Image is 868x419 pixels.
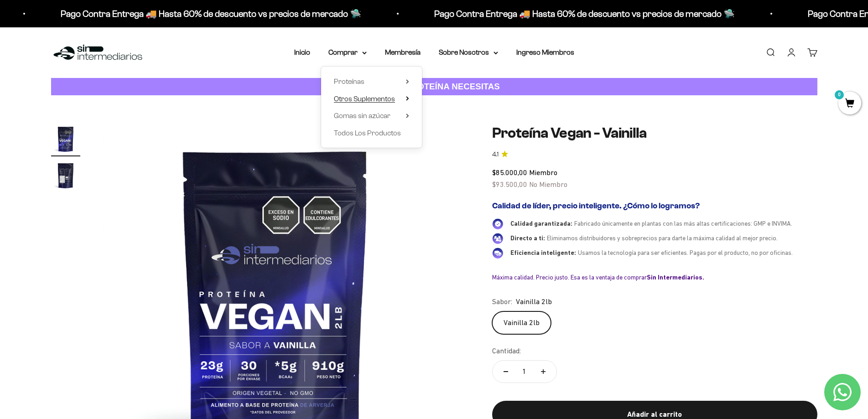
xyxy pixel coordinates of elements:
legend: Sabor: [492,296,512,308]
mark: 0 [834,89,845,100]
summary: Proteínas [334,76,409,88]
span: Fabricado únicamente en plantas con las más altas certificaciones: GMP e INVIMA. [574,220,792,227]
b: Sin Intermediarios. [647,274,704,281]
img: Calidad garantizada [492,218,503,229]
summary: Gomas sin azúcar [334,110,409,122]
label: Cantidad: [492,345,521,357]
a: 4.14.1 de 5.0 estrellas [492,150,817,160]
summary: Otros Suplementos [334,93,409,105]
button: Aumentar cantidad [530,361,556,383]
p: Pago Contra Entrega 🚚 Hasta 60% de descuento vs precios de mercado 🛸 [434,6,735,21]
button: Ir al artículo 1 [51,124,80,156]
p: Pago Contra Entrega 🚚 Hasta 60% de descuento vs precios de mercado 🛸 [61,6,361,21]
a: Todos Los Productos [334,127,409,139]
button: Ir al artículo 2 [51,161,80,193]
span: Todos Los Productos [334,129,401,137]
span: Directo a ti: [510,234,545,242]
span: Miembro [529,168,557,176]
div: Una promoción especial [11,80,189,96]
span: Eliminamos distribuidores y sobreprecios para darte la máxima calidad al mejor precio. [547,234,778,242]
a: Inicio [294,48,310,56]
img: Directo a ti [492,233,503,244]
div: Un mejor precio [11,116,189,132]
span: $85.000,00 [492,168,527,176]
p: ¿Qué te haría sentir más seguro de comprar este producto? [11,15,189,36]
h1: Proteína Vegan - Vainilla [492,124,817,142]
span: Proteínas [334,78,364,85]
span: No Miembro [529,180,567,188]
span: Vainilla 2lb [516,296,552,308]
summary: Sobre Nosotros [439,47,498,58]
div: Reseñas de otros clientes [11,62,189,78]
a: 0 [838,99,861,109]
button: Reducir cantidad [493,361,519,383]
strong: CUANTA PROTEÍNA NECESITAS [368,82,500,91]
img: Proteína Vegan - Vainilla [51,161,80,190]
span: 4.1 [492,150,499,160]
a: Ingreso Miembros [516,48,574,56]
h2: Calidad de líder, precio inteligente. ¿Cómo lo logramos? [492,201,817,211]
span: Usamos la tecnología para ser eficientes. Pagas por el producto, no por oficinas. [578,249,793,256]
span: Eficiencia inteligente: [510,249,576,256]
span: Gomas sin azúcar [334,112,390,119]
span: Enviar [150,137,188,152]
span: Calidad garantizada: [510,220,572,227]
a: CUANTA PROTEÍNA NECESITAS [51,78,817,96]
div: Un video del producto [11,98,189,114]
a: Membresía [385,48,421,56]
img: Proteína Vegan - Vainilla [51,124,80,154]
div: Máxima calidad. Precio justo. Esa es la ventaja de comprar [492,273,817,281]
span: Otros Suplementos [334,95,395,103]
img: Eficiencia inteligente [492,248,503,259]
span: $93.500,00 [492,180,527,188]
button: Enviar [149,137,189,152]
div: Más información sobre los ingredientes [11,43,189,59]
summary: Comprar [328,47,367,58]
